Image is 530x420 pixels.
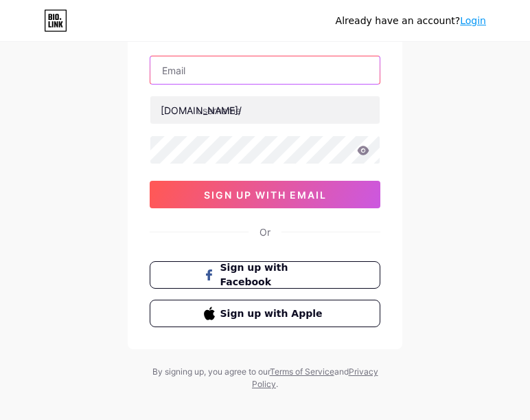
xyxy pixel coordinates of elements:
[161,103,242,118] div: [DOMAIN_NAME]/
[336,14,486,28] div: Already have an account?
[270,366,334,377] a: Terms of Service
[148,366,382,390] div: By signing up, you agree to our and .
[150,96,380,124] input: username
[260,225,270,239] div: Or
[150,181,380,208] button: sign up with email
[204,189,327,201] span: sign up with email
[150,56,380,84] input: Email
[150,261,380,289] button: Sign up with Facebook
[220,261,327,289] span: Sign up with Facebook
[460,15,486,26] a: Login
[150,300,380,327] button: Sign up with Apple
[220,307,327,321] span: Sign up with Apple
